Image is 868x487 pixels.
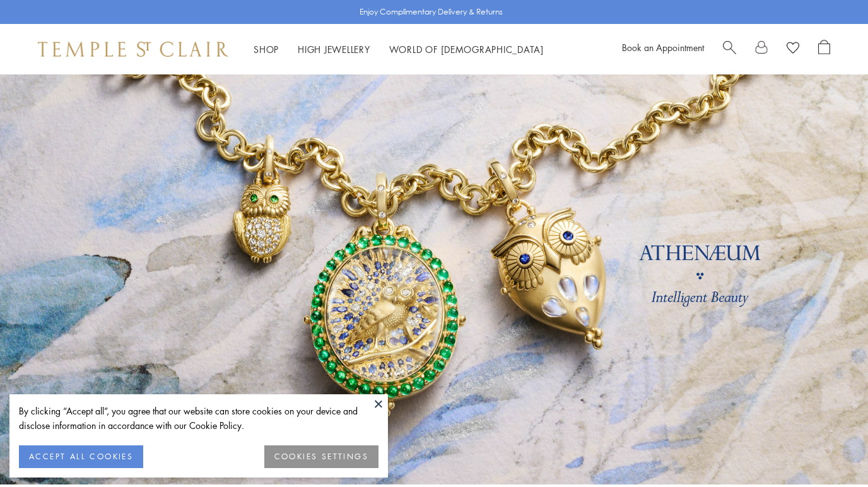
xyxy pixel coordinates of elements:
[298,43,370,56] a: High JewelleryHigh Jewellery
[805,428,855,474] iframe: Gorgias live chat messenger
[360,6,503,18] p: Enjoy Complimentary Delivery & Returns
[254,43,279,56] a: ShopShop
[723,40,736,59] a: Search
[389,43,544,56] a: World of [DEMOGRAPHIC_DATA]World of [DEMOGRAPHIC_DATA]
[787,40,799,59] a: View Wishlist
[818,40,830,59] a: Open Shopping Bag
[38,42,228,57] img: Temple St. Clair
[19,404,378,433] div: By clicking “Accept all”, you agree that our website can store cookies on your device and disclos...
[622,41,704,54] a: Book an Appointment
[264,445,378,468] button: COOKIES SETTINGS
[254,42,544,57] nav: Main navigation
[19,445,143,468] button: ACCEPT ALL COOKIES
